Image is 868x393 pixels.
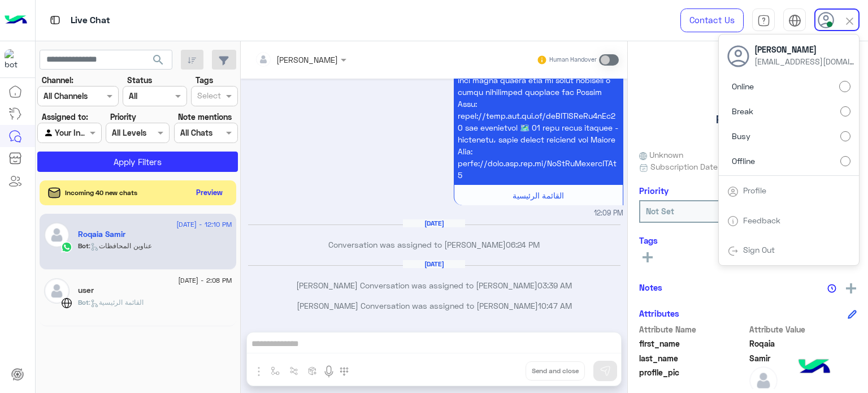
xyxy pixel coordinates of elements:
h5: user [78,286,94,295]
button: Send and close [526,361,585,381]
span: first_name [639,338,747,349]
span: 12:09 PM [594,208,623,219]
img: WhatsApp [61,241,72,253]
button: Preview [192,184,228,201]
h6: [DATE] [403,219,465,227]
span: 10:47 AM [538,301,572,310]
img: hulul-logo.png [795,348,834,387]
img: tab [727,186,739,197]
span: Unknown [639,149,683,161]
a: Sign Out [743,245,775,254]
label: Tags [196,74,213,86]
input: Offline [840,156,850,166]
span: Online [732,80,754,92]
img: 919860931428189 [5,49,25,70]
span: Attribute Value [749,323,857,335]
input: Busy [840,131,850,141]
span: Incoming 40 new chats [65,188,137,198]
span: search [151,53,165,67]
span: Bot [78,298,89,306]
h6: Tags [639,235,857,245]
span: Roqaia [749,338,857,349]
img: tab [48,13,62,27]
span: last_name [639,352,747,364]
h5: Roqaia Samir [78,230,125,239]
p: [PERSON_NAME] Conversation was assigned to [PERSON_NAME] [245,279,623,291]
img: Logo [5,8,27,32]
h6: Priority [639,185,669,196]
h5: Roqaia Samir [716,113,780,126]
button: search [145,50,172,74]
label: Priority [110,111,136,123]
span: القائمة الرئيسية [513,191,564,200]
span: [EMAIL_ADDRESS][DOMAIN_NAME] [754,55,856,67]
img: defaultAdmin.png [44,278,70,304]
span: [DATE] - 12:10 PM [176,219,232,230]
span: [DATE] - 2:08 PM [178,275,232,286]
span: profile_pic [639,366,747,392]
img: close [843,15,856,28]
p: [PERSON_NAME] Conversation was assigned to [PERSON_NAME] [245,300,623,312]
img: add [846,283,856,293]
img: tab [788,14,801,27]
a: Feedback [743,215,780,225]
label: Status [127,74,152,86]
input: Break [840,106,850,116]
img: WebChat [61,297,72,309]
a: tab [752,8,775,32]
img: tab [757,14,770,27]
small: Human Handover [549,55,597,64]
h6: Attributes [639,308,679,318]
span: Offline [732,155,755,167]
span: Bot [78,241,89,250]
img: tab [727,215,739,227]
span: Attribute Name [639,323,747,335]
a: Contact Us [680,8,744,32]
label: Assigned to: [42,111,88,123]
span: 03:39 AM [537,280,572,290]
p: Live Chat [71,13,110,28]
span: Busy [732,130,750,142]
span: : القائمة الرئيسية [89,298,144,306]
span: : عناوين المحافظات [89,241,152,250]
span: 06:24 PM [506,240,540,249]
div: Select [196,89,221,104]
span: Subscription Date : [DATE] [650,161,748,172]
h6: [DATE] [403,260,465,268]
img: defaultAdmin.png [44,222,70,248]
button: Apply Filters [37,152,238,172]
a: Profile [743,185,766,195]
span: Samir [749,352,857,364]
span: [PERSON_NAME] [754,44,856,55]
label: Note mentions [178,111,232,123]
h6: Notes [639,282,662,292]
img: tab [727,245,739,257]
span: Break [732,105,753,117]
img: notes [827,284,836,293]
label: Channel: [42,74,73,86]
input: Online [839,81,850,92]
p: Conversation was assigned to [PERSON_NAME] [245,239,623,251]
